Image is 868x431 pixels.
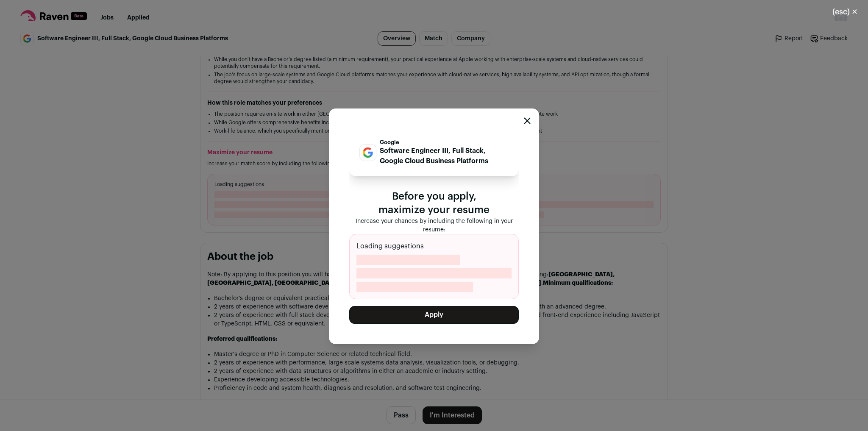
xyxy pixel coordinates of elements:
p: Google [380,139,509,146]
p: Increase your chances by including the following in your resume: [349,217,519,234]
button: Close modal [524,117,531,124]
button: Close modal [822,3,868,21]
p: Before you apply, maximize your resume [349,190,519,217]
img: 8d2c6156afa7017e60e680d3937f8205e5697781b6c771928cb24e9df88505de.jpg [360,145,376,161]
div: Loading suggestions [349,234,519,299]
button: Apply [349,306,519,324]
p: Software Engineer III, Full Stack, Google Cloud Business Platforms [380,146,509,166]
